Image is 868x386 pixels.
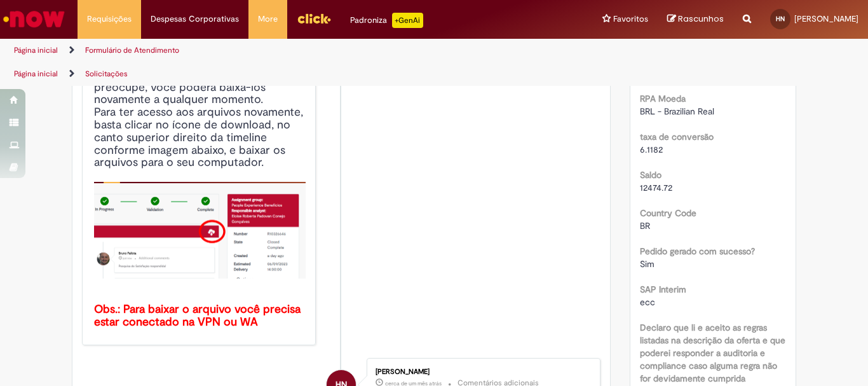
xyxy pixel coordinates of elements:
span: ecc [640,296,655,308]
div: Padroniza [350,13,423,28]
a: Página inicial [14,69,58,79]
span: Favoritos [613,13,648,25]
b: Obs.: Para baixar o arquivo você precisa estar conectado na VPN ou WA [94,302,304,329]
span: BR [640,220,650,231]
span: 6.1182 [640,144,663,155]
span: Sim [640,258,654,270]
a: Página inicial [14,45,58,55]
b: Country Code [640,207,696,219]
a: Rascunhos [667,13,724,25]
b: taxa de conversão [640,131,714,142]
span: 12474.72 [640,182,672,193]
b: Declaro que li e aceito as regras listadas na descrição da oferta e que poderei responder a audit... [640,322,785,384]
b: Saldo [640,169,661,181]
span: HN [776,15,785,23]
img: ServiceNow [1,6,67,32]
img: click_logo_yellow_360x200.png [297,9,331,28]
ul: Trilhas de página [10,62,569,86]
span: BRL - Brazilian Real [640,106,714,117]
div: [PERSON_NAME] [376,368,587,376]
a: Formulário de Atendimento [85,45,179,55]
b: SAP Interim [640,284,686,295]
img: x_mdbda_azure_blob.picture2.png [94,182,306,279]
b: RPA Moeda [640,93,686,104]
span: Despesas Corporativas [151,13,239,25]
span: Rascunhos [678,13,724,25]
ul: Trilhas de página [10,39,569,62]
b: Pedido gerado com sucesso? [640,245,755,257]
span: Requisições [87,13,132,25]
a: Solicitações [85,69,128,79]
span: [PERSON_NAME] [794,13,858,24]
span: More [258,13,278,25]
p: +GenAi [392,13,423,28]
